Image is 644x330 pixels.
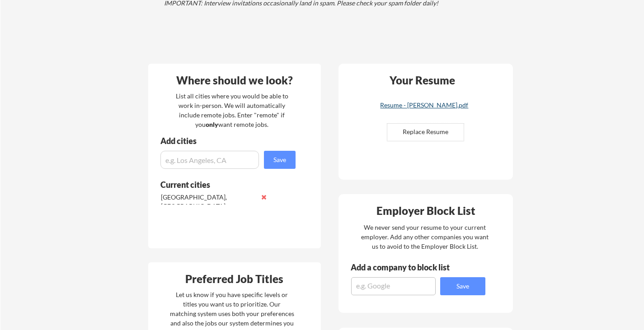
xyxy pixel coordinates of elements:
div: List all cities where you would be able to work in-person. We will automatically include remote j... [170,91,294,129]
button: Save [264,151,296,169]
div: Resume - [PERSON_NAME].pdf [371,102,478,108]
div: We never send your resume to your current employer. Add any other companies you want us to avoid ... [361,223,489,251]
button: Save [440,277,485,295]
div: Add a company to block list [351,263,464,271]
div: Preferred Job Titles [150,274,319,284]
div: Your Resume [378,75,467,86]
div: Add cities [160,137,298,145]
div: [GEOGRAPHIC_DATA], [GEOGRAPHIC_DATA] [161,193,256,210]
strong: only [206,121,218,128]
div: Where should we look? [150,75,319,86]
a: Resume - [PERSON_NAME].pdf [371,102,478,116]
div: Employer Block List [342,205,510,216]
div: Current cities [160,181,286,189]
input: e.g. Los Angeles, CA [160,151,259,169]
